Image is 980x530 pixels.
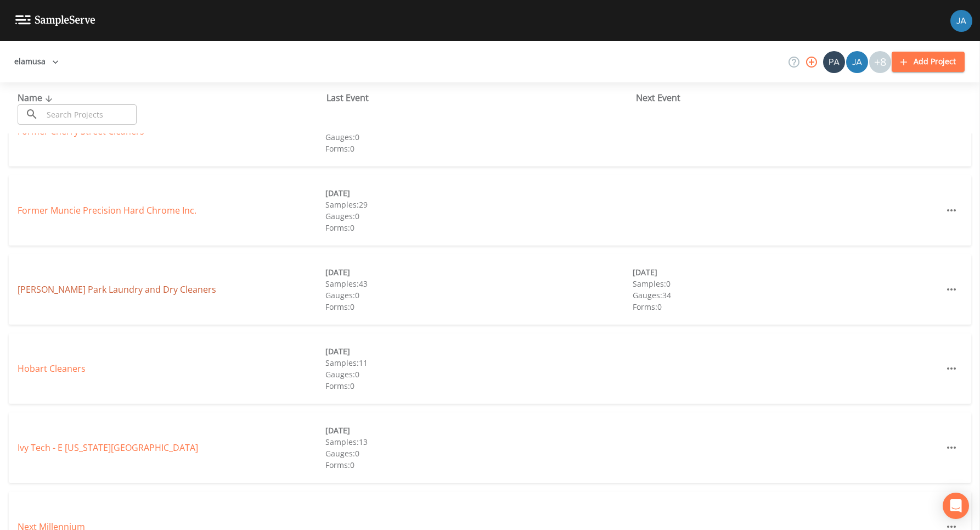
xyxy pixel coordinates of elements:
[325,210,633,222] div: Gauges: 0
[10,52,63,72] button: elamusa
[325,345,633,357] div: [DATE]
[325,222,633,233] div: Forms: 0
[846,51,869,73] div: James Patrick Hogan
[636,91,945,104] div: Next Event
[950,10,972,32] img: 747fbe677637578f4da62891070ad3f4
[18,442,198,454] a: Ivy Tech - E [US_STATE][GEOGRAPHIC_DATA]
[846,51,868,73] img: de60428fbf029cf3ba8fe1992fc15c16
[325,143,633,154] div: Forms: 0
[325,425,633,436] div: [DATE]
[823,51,845,73] img: 642d39ac0e0127a36d8cdbc932160316
[325,289,633,301] div: Gauges: 0
[325,131,633,143] div: Gauges: 0
[325,357,633,369] div: Samples: 11
[18,362,86,375] a: Hobart Cleaners
[633,266,940,278] div: [DATE]
[892,52,965,72] button: Add Project
[18,92,55,104] span: Name
[325,301,633,313] div: Forms: 0
[823,51,846,73] div: Patrick Caulfield
[325,436,633,448] div: Samples: 13
[325,369,633,380] div: Gauges: 0
[325,199,633,210] div: Samples: 29
[325,266,633,278] div: [DATE]
[633,278,940,289] div: Samples: 0
[325,448,633,459] div: Gauges: 0
[325,380,633,392] div: Forms: 0
[15,15,95,26] img: logo
[325,459,633,471] div: Forms: 0
[325,278,633,289] div: Samples: 43
[325,187,633,199] div: [DATE]
[18,283,216,295] a: [PERSON_NAME] Park Laundry and Dry Cleaners
[633,301,940,313] div: Forms: 0
[869,51,891,73] div: +8
[326,91,635,104] div: Last Event
[943,493,969,519] div: Open Intercom Messenger
[633,289,940,301] div: Gauges: 34
[43,104,137,125] input: Search Projects
[18,204,196,216] a: Former Muncie Precision Hard Chrome Inc.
